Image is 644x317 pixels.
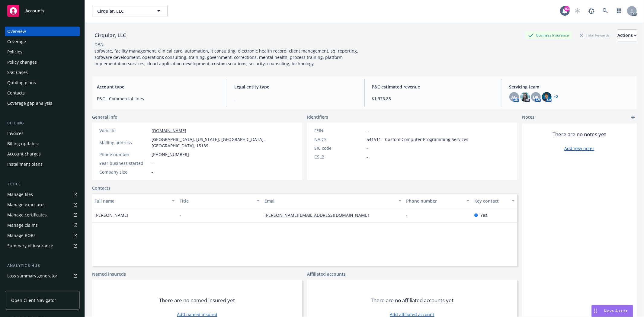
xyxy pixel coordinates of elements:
button: Email [262,194,404,208]
div: Email [264,198,395,204]
button: Key contact [472,194,517,208]
span: - [180,212,181,218]
div: DBA: - [95,41,106,48]
a: Start snowing [572,5,584,17]
button: Full name [92,194,177,208]
span: Open Client Navigator [11,297,56,303]
div: Manage BORs [7,231,36,240]
a: Add new notes [564,145,594,152]
a: Coverage gap analysis [5,98,80,108]
div: Phone number [99,151,149,158]
div: Drag to move [592,305,599,317]
div: Loss summary generator [7,271,57,281]
span: Servicing team [509,84,632,90]
div: Billing updates [7,139,38,149]
div: Policies [7,47,22,57]
a: Switch app [613,5,625,17]
a: Search [599,5,611,17]
span: Identifiers [307,114,328,120]
a: Quoting plans [5,78,80,88]
a: Contacts [5,88,80,98]
span: AG [511,94,517,100]
div: Phone number [406,198,463,204]
div: Policy changes [7,57,37,67]
button: Cirqular, LLC [92,5,168,17]
a: Coverage [5,37,80,46]
a: [DOMAIN_NAME] [152,128,186,133]
a: - [406,212,413,218]
span: $1,976.85 [372,95,495,102]
div: Manage files [7,190,33,199]
span: There are no named insured yet [159,297,235,304]
a: Policy changes [5,57,80,67]
div: Cirqular, LLC [92,31,129,39]
div: NAICS [314,136,364,142]
span: P&C - Commercial lines [97,95,219,102]
span: Account type [97,84,219,90]
span: 541511 - Custom Computer Programming Services [367,136,468,142]
div: SSC Cases [7,68,28,77]
span: software, facility management, clinical care, automation, it consulting, electronic health record... [95,48,359,66]
div: Full name [95,198,168,204]
div: Overview [7,27,26,36]
div: Coverage gap analysis [7,98,52,108]
a: add [630,114,637,121]
a: Manage certificates [5,210,80,220]
a: +2 [554,95,558,99]
a: Manage files [5,190,80,199]
span: Yes [480,212,487,218]
div: Manage exposures [7,200,46,210]
button: Nova Assist [591,305,633,317]
span: Nova Assist [604,308,628,313]
div: Manage certificates [7,210,47,220]
div: Coverage [7,37,26,46]
div: Account charges [7,149,41,159]
span: [PHONE_NUMBER] [152,151,189,158]
a: Account charges [5,149,80,159]
span: [PERSON_NAME] [95,212,128,218]
a: Report a Bug [585,5,598,17]
div: Key contact [474,198,508,204]
div: Total Rewards [577,31,613,39]
a: Manage claims [5,220,80,230]
div: FEIN [314,127,364,134]
a: Invoices [5,129,80,138]
span: General info [92,114,117,120]
div: CSLB [314,154,364,160]
span: There are no affiliated accounts yet [371,297,453,304]
img: photo [520,92,530,102]
span: Legal entity type [234,84,357,90]
span: P&C estimated revenue [372,84,495,90]
div: Invoices [7,129,24,138]
div: Company size [99,169,149,175]
a: Installment plans [5,159,80,169]
div: Tools [5,181,80,187]
div: Manage claims [7,220,38,230]
button: Phone number [404,194,472,208]
a: Overview [5,27,80,36]
span: [GEOGRAPHIC_DATA], [US_STATE], [GEOGRAPHIC_DATA], [GEOGRAPHIC_DATA], 15139 [152,136,295,149]
span: Accounts [25,8,44,13]
a: Manage exposures [5,200,80,210]
div: Analytics hub [5,263,80,269]
div: Title [180,198,253,204]
a: Manage BORs [5,231,80,240]
span: There are no notes yet [553,131,606,138]
span: DK [533,94,539,100]
a: Contacts [92,185,111,191]
div: Mailing address [99,139,149,146]
span: Cirqular, LLC [97,8,149,14]
div: 93 [564,6,570,11]
span: - [152,160,153,166]
a: SSC Cases [5,68,80,77]
div: Actions [617,30,637,41]
span: Notes [522,114,534,121]
div: Year business started [99,160,149,166]
div: Business Insurance [525,31,572,39]
div: Billing [5,120,80,126]
div: Summary of insurance [7,241,53,251]
div: SIC code [314,145,364,151]
a: Named insureds [92,271,126,277]
span: - [367,127,368,134]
